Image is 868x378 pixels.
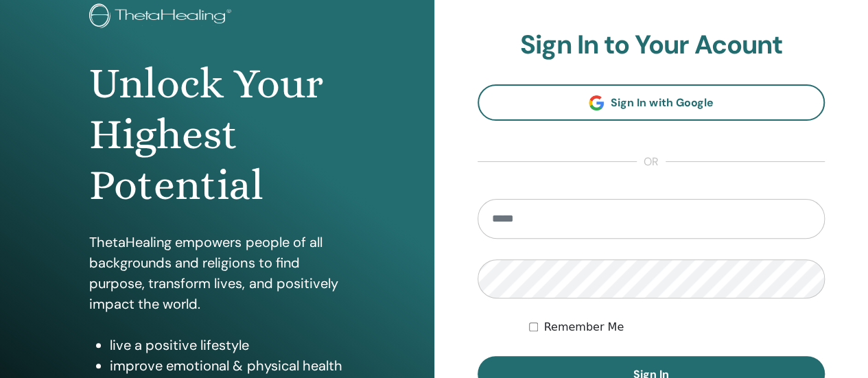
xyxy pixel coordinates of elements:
a: Sign In with Google [478,84,825,121]
li: improve emotional & physical health [110,355,344,376]
h2: Sign In to Your Acount [478,29,825,61]
p: ThetaHealing empowers people of all backgrounds and religions to find purpose, transform lives, a... [89,232,344,314]
label: Remember Me [543,319,624,335]
div: Keep me authenticated indefinitely or until I manually logout [529,319,825,335]
span: or [637,154,666,170]
h1: Unlock Your Highest Potential [89,58,344,211]
span: Sign In with Google [611,95,713,110]
li: live a positive lifestyle [110,335,344,355]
